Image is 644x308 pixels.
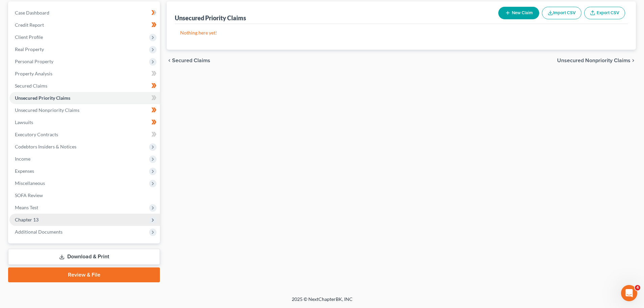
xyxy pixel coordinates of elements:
a: Review & File [8,267,160,282]
span: Additional Documents [15,229,63,235]
a: Executory Contracts [9,128,160,141]
button: Unsecured Nonpriority Claims chevron_right [557,58,636,63]
button: chevron_left Secured Claims [167,58,210,63]
a: SOFA Review [9,189,160,202]
iframe: Intercom live chat [621,285,637,301]
button: Import CSV [542,7,581,19]
span: Unsecured Priority Claims [15,95,70,101]
span: Executory Contracts [15,132,58,137]
a: Case Dashboard [9,7,160,19]
span: Credit Report [15,22,44,28]
span: Expenses [15,168,34,174]
span: Secured Claims [15,83,47,89]
span: Real Property [15,46,44,52]
span: Income [15,156,30,162]
span: Unsecured Nonpriority Claims [15,107,79,113]
a: Unsecured Nonpriority Claims [9,104,160,116]
i: chevron_left [167,58,172,63]
span: Case Dashboard [15,10,49,16]
a: Unsecured Priority Claims [9,92,160,104]
span: 4 [635,285,640,290]
a: Credit Report [9,19,160,31]
span: Lawsuits [15,119,33,125]
a: Secured Claims [9,80,160,92]
span: Client Profile [15,34,43,40]
button: New Claim [498,7,539,19]
span: Miscellaneous [15,180,45,186]
span: Means Test [15,205,38,210]
span: SOFA Review [15,192,43,198]
span: Chapter 13 [15,217,39,222]
div: Unsecured Priority Claims [175,14,246,22]
p: Nothing here yet! [180,29,622,36]
i: chevron_right [630,58,636,63]
div: 2025 © NextChapterBK, INC [129,296,515,308]
span: Unsecured Nonpriority Claims [557,58,630,63]
span: Codebtors Insiders & Notices [15,144,76,149]
span: Secured Claims [172,58,210,63]
a: Property Analysis [9,68,160,80]
span: Personal Property [15,58,53,64]
span: Property Analysis [15,71,52,76]
a: Lawsuits [9,116,160,128]
a: Download & Print [8,249,160,265]
a: Export CSV [584,7,625,19]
